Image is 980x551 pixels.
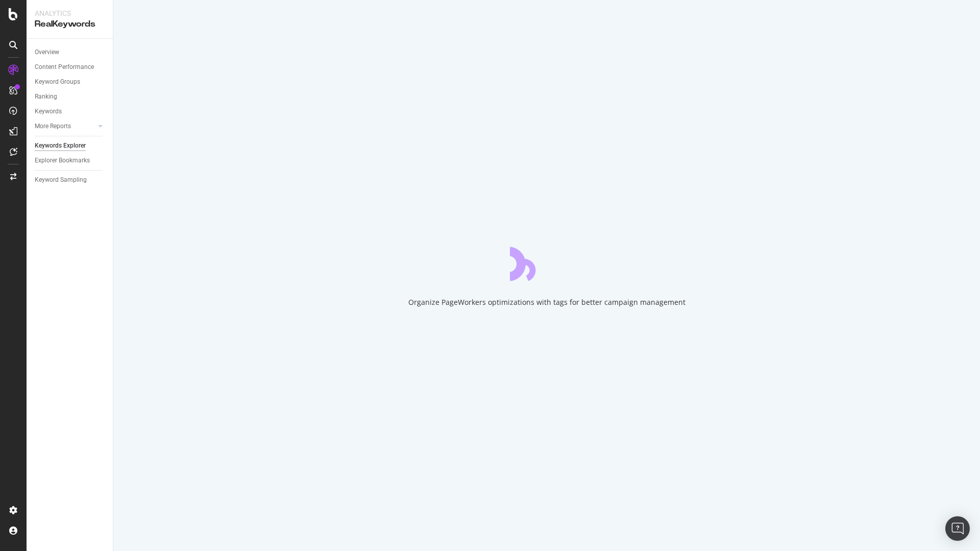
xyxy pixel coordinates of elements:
[35,62,106,73] a: Content Performance
[35,155,106,166] a: Explorer Bookmarks
[35,77,80,87] div: Keyword Groups
[35,77,106,87] a: Keyword Groups
[510,244,583,281] div: animation
[35,47,59,58] div: Overview
[35,140,106,151] a: Keywords Explorer
[35,91,57,102] div: Ranking
[35,121,95,132] a: More Reports
[35,175,106,185] a: Keyword Sampling
[35,121,71,132] div: More Reports
[35,155,90,166] div: Explorer Bookmarks
[35,8,105,18] div: Analytics
[35,140,86,151] div: Keywords Explorer
[408,297,685,307] div: Organize PageWorkers optimizations with tags for better campaign management
[35,106,62,117] div: Keywords
[35,91,106,102] a: Ranking
[35,106,106,117] a: Keywords
[35,47,106,58] a: Overview
[945,516,970,541] div: Open Intercom Messenger
[35,175,87,185] div: Keyword Sampling
[35,18,105,30] div: RealKeywords
[35,62,94,73] div: Content Performance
